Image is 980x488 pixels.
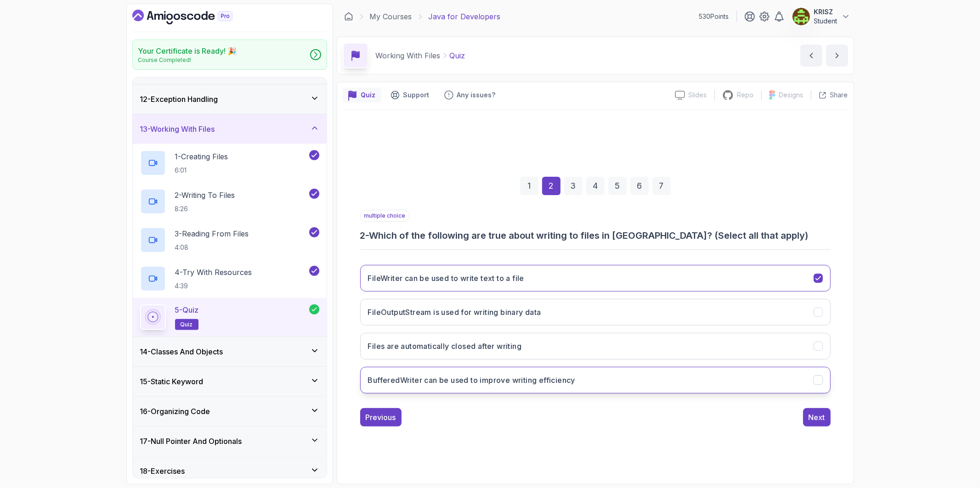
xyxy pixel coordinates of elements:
h3: 12 - Exception Handling [140,94,218,105]
img: user profile image [793,8,810,25]
h3: 13 - Working With Files [140,123,215,135]
h3: 15 - Static Keyword [140,376,204,387]
p: 4:39 [175,281,252,291]
button: Previous [360,408,402,426]
p: Designs [779,90,804,100]
p: Support [403,90,430,100]
button: quiz button [343,88,381,102]
a: Dashboard [344,12,353,21]
h2: Your Certificate is Ready! 🎉 [138,45,237,56]
h3: 14 - Classes And Objects [140,346,223,357]
a: Dashboard [132,10,254,24]
h3: 2 - Which of the following are true about writing to files in [GEOGRAPHIC_DATA]? (Select all that... [360,229,831,242]
button: Feedback button [439,88,501,102]
p: Share [830,90,848,100]
button: Files are automatically closed after writing [360,333,831,359]
button: 3-Reading From Files4:08 [140,227,319,253]
div: 1 [520,177,538,195]
a: My Courses [370,11,412,22]
p: Quiz [361,90,376,100]
div: 2 [542,177,561,195]
button: 15-Static Keyword [133,367,327,396]
div: Previous [366,412,396,423]
button: Next [803,408,831,426]
p: 4 - Try With Resources [175,267,252,278]
button: FileWriter can be used to write text to a file [360,265,831,292]
p: 2 - Writing To Files [175,190,235,201]
div: Next [809,412,825,423]
p: Quiz [450,50,465,61]
button: 18-Exercises [133,456,327,486]
p: 4:08 [175,243,249,252]
button: user profile imageKRISZStudent [792,7,850,26]
p: 8:26 [175,204,235,213]
button: 17-Null Pointer And Optionals [133,426,327,456]
button: FileOutputStream is used for writing binary data [360,299,831,325]
button: 14-Classes And Objects [133,337,327,366]
p: 1 - Creating Files [175,151,228,162]
button: 12-Exception Handling [133,84,327,114]
h3: 17 - Null Pointer And Optionals [140,436,242,447]
p: Repo [737,90,754,100]
h3: FileOutputStream is used for writing binary data [368,307,541,318]
button: 4-Try With Resources4:39 [140,266,319,292]
button: Share [811,90,848,100]
button: 1-Creating Files6:01 [140,150,319,176]
button: previous content [800,45,822,67]
div: 6 [630,177,649,195]
button: BufferedWriter can be used to improve writing efficiency [360,367,831,393]
p: Any issues? [457,90,496,100]
button: next content [826,45,848,67]
h3: Files are automatically closed after writing [368,341,522,352]
p: multiple choice [360,210,410,222]
div: 5 [608,177,627,195]
p: 530 Points [699,12,729,21]
p: 5 - Quiz [175,304,199,315]
h3: FileWriter can be used to write text to a file [368,273,524,284]
div: 7 [652,177,671,195]
button: 2-Writing To Files8:26 [140,189,319,214]
button: 16-Organizing Code [133,397,327,426]
div: 3 [564,177,583,195]
button: 13-Working With Files [133,114,327,144]
h3: BufferedWriter can be used to improve writing efficiency [368,375,575,386]
button: Support button [385,88,435,102]
p: KRISZ [814,7,838,17]
p: Student [814,17,838,26]
p: Course Completed! [138,56,237,64]
h3: 18 - Exercises [140,466,185,477]
p: Working With Files [376,50,441,61]
a: Your Certificate is Ready! 🎉Course Completed! [132,39,327,70]
div: 4 [586,177,605,195]
h3: 16 - Organizing Code [140,406,210,417]
p: Java for Developers [429,11,501,22]
p: 6:01 [175,166,228,175]
p: Slides [689,90,707,100]
button: 5-Quizquiz [140,304,319,330]
p: 3 - Reading From Files [175,228,249,239]
span: quiz [181,321,193,328]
